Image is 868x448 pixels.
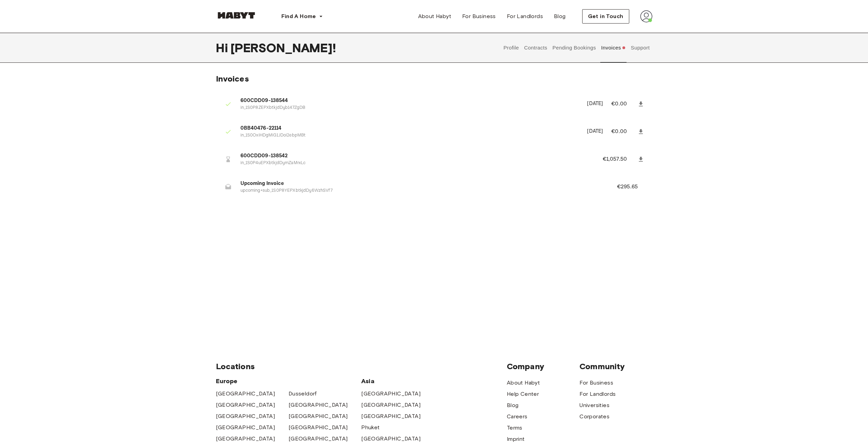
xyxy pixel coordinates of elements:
button: Profile [503,33,520,63]
a: Universities [579,401,609,409]
a: [GEOGRAPHIC_DATA] [361,435,421,443]
p: in_1S0P8ZEPXbtkjdDyb147ZgDB [240,105,579,111]
a: About Habyt [507,379,540,387]
span: 600CDD09-138542 [240,152,586,160]
a: Blog [548,10,571,23]
p: upcoming+sub_1S0P8YEPXbtkjdDy6WzhSVf7 [240,188,601,194]
span: Europe [216,377,362,385]
a: [GEOGRAPHIC_DATA] [289,435,348,443]
p: €0.00 [611,128,636,136]
span: Community [579,361,652,372]
span: Upcoming Invoice [240,180,601,188]
a: About Habyt [413,10,457,23]
img: Habyt [216,12,257,19]
button: Invoices [600,33,627,63]
button: Contracts [523,33,548,63]
a: Blog [507,401,519,409]
span: For Landlords [507,12,543,20]
a: Dusseldorf [289,390,317,398]
a: [GEOGRAPHIC_DATA] [361,412,421,420]
a: For Business [579,379,613,387]
button: Support [630,33,651,63]
a: [GEOGRAPHIC_DATA] [361,390,421,398]
a: Careers [507,413,528,421]
a: For Business [457,10,501,23]
span: For Business [462,12,496,20]
a: [GEOGRAPHIC_DATA] [361,401,421,409]
p: in_1S0P4uEPXbtkjdDymZaMrxLc [240,160,586,167]
span: Get in Touch [588,12,623,20]
span: 600CDD09-138544 [240,97,579,105]
span: Company [507,361,579,372]
p: €1,057.50 [603,155,636,163]
p: [DATE] [587,128,603,135]
p: in_1S0OxiHDgMiG1JDoi2ebpMBt [240,132,579,139]
span: Invoices [216,74,249,84]
span: Asia [361,377,434,385]
span: Locations [216,361,507,372]
a: [GEOGRAPHIC_DATA] [289,401,348,409]
span: [PERSON_NAME] ! [231,41,336,55]
span: 0BB40476-22114 [240,125,579,132]
a: For Landlords [579,390,616,398]
a: [GEOGRAPHIC_DATA] [289,412,348,420]
span: Find A Home [281,12,316,20]
a: [GEOGRAPHIC_DATA] [216,390,275,398]
p: [DATE] [587,100,603,108]
button: Find A Home [276,10,328,23]
p: €0.00 [611,100,636,108]
a: [GEOGRAPHIC_DATA] [216,435,275,443]
a: [GEOGRAPHIC_DATA] [216,412,275,420]
p: €295.65 [617,183,647,191]
div: user profile tabs [501,33,652,63]
a: Imprint [507,435,525,443]
a: Corporates [579,413,609,421]
button: Pending Bookings [551,33,597,63]
a: For Landlords [501,10,548,23]
button: Get in Touch [582,9,629,24]
a: [GEOGRAPHIC_DATA] [216,423,275,432]
span: Hi [216,41,231,55]
span: About Habyt [418,12,451,20]
a: Help Center [507,390,539,398]
a: [GEOGRAPHIC_DATA] [289,423,348,432]
img: avatar [640,10,652,23]
a: Terms [507,424,523,432]
span: Blog [554,12,566,20]
a: Phuket [361,423,380,432]
a: [GEOGRAPHIC_DATA] [216,401,275,409]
